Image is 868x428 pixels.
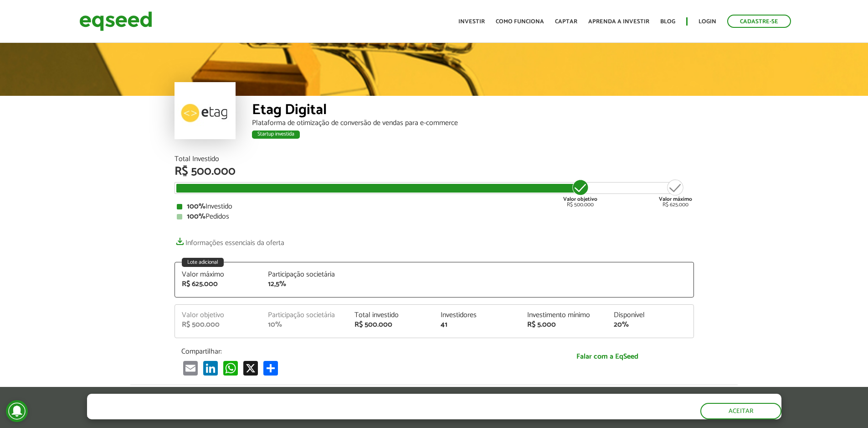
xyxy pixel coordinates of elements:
div: Pedidos [177,213,692,220]
div: R$ 500.000 [563,178,597,208]
a: Investir [458,19,485,25]
a: Blog [660,19,675,25]
strong: 100% [187,210,205,223]
div: Total investido [354,312,427,319]
div: 20% [614,321,687,329]
div: Investido [177,203,692,210]
div: Etag Digital [252,103,694,120]
div: Plataforma de otimização de conversão de vendas para e-commerce [252,120,694,127]
a: Email [181,360,200,376]
div: R$ 625.000 [182,281,255,288]
div: Participação societária [268,271,341,278]
div: R$ 500.000 [354,321,427,329]
div: 41 [441,321,514,329]
div: Investimento mínimo [527,312,600,319]
a: Cadastre-se [727,15,791,28]
div: Startup investida [252,130,300,139]
div: R$ 625.000 [659,178,692,208]
div: Valor objetivo [182,312,255,319]
a: Como funciona [496,19,544,25]
div: Lote adicional [182,258,224,267]
button: Aceitar [700,403,781,419]
a: Compartilhar [262,360,280,376]
div: Disponível [614,312,687,319]
div: Total Investido [175,156,694,163]
div: Investidores [441,312,514,319]
a: Login [699,19,716,25]
a: WhatsApp [221,360,240,376]
div: R$ 500.000 [182,321,255,329]
div: 10% [268,321,341,329]
a: Captar [555,19,577,25]
div: Valor máximo [182,271,255,278]
h5: O site da EqSeed utiliza cookies para melhorar sua navegação. [87,394,417,408]
div: R$ 500.000 [175,166,694,177]
div: Participação societária [268,312,341,319]
a: LinkedIn [201,360,220,376]
div: 12,5% [268,281,341,288]
strong: Valor objetivo [563,195,597,204]
strong: Valor máximo [659,195,692,204]
a: Informações essenciais da oferta [175,234,284,247]
a: X [241,360,260,376]
img: EqSeed [79,9,152,33]
a: política de privacidade e de cookies [207,411,313,419]
p: Ao clicar em "aceitar", você aceita nossa . [87,410,417,419]
div: R$ 5.000 [527,321,600,329]
a: Aprenda a investir [588,19,649,25]
p: Compartilhar: [181,347,514,356]
strong: 100% [187,200,205,213]
a: Falar com a EqSeed [528,347,687,366]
